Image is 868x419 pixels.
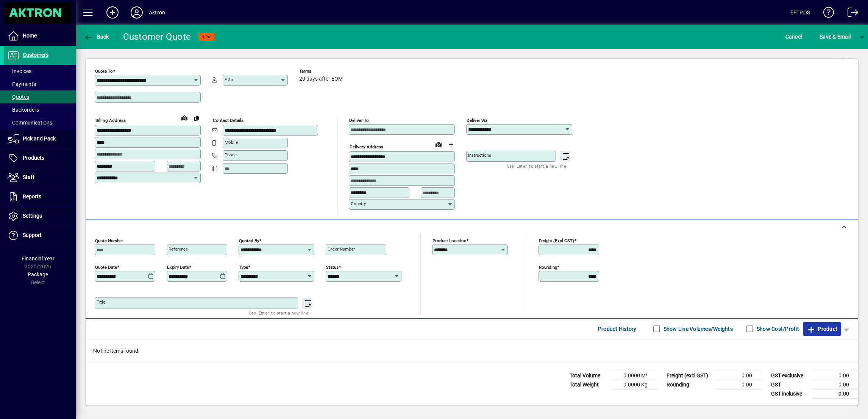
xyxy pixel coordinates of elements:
[167,264,189,269] mat-label: Expiry date
[818,2,834,26] a: Knowledge Base
[662,325,733,333] label: Show Line Volumes/Weights
[23,52,48,58] span: Customers
[4,116,76,129] a: Communications
[468,153,491,158] mat-label: Instructions
[813,389,858,399] td: 0.00
[767,389,813,399] td: GST inclusive
[767,371,813,380] td: GST exclusive
[4,168,76,187] a: Staff
[23,33,37,39] span: Home
[4,90,76,103] a: Quotes
[755,325,799,333] label: Show Cost/Profit
[716,380,761,389] td: 0.00
[169,246,188,252] mat-label: Reference
[225,152,237,157] mat-label: Phone
[351,201,366,206] mat-label: Country
[23,213,42,219] span: Settings
[349,118,369,123] mat-label: Deliver To
[100,6,125,19] button: Add
[4,65,76,78] a: Invoices
[598,323,637,335] span: Product History
[467,118,487,123] mat-label: Deliver via
[82,30,111,44] button: Back
[4,207,76,226] a: Settings
[4,78,76,90] a: Payments
[190,112,203,124] button: Copy to Delivery address
[328,246,355,252] mat-label: Order number
[95,238,123,243] mat-label: Quote number
[566,371,611,380] td: Total Volume
[326,264,339,269] mat-label: Status
[785,31,802,43] span: Cancel
[23,232,42,238] span: Support
[4,187,76,206] a: Reports
[767,380,813,389] td: GST
[813,380,858,389] td: 0.00
[23,136,56,142] span: Pick and Pack
[8,68,31,74] span: Invoices
[86,340,858,363] div: No line items found
[23,174,34,180] span: Staff
[8,94,29,100] span: Quotes
[4,149,76,168] a: Products
[97,299,105,305] mat-label: Title
[123,31,191,43] div: Customer Quote
[23,155,44,161] span: Products
[663,380,716,389] td: Rounding
[539,264,557,269] mat-label: Rounding
[95,264,117,269] mat-label: Quote date
[432,238,466,243] mat-label: Product location
[4,103,76,116] a: Backorders
[299,69,345,74] span: Terms
[432,138,445,150] a: View on map
[807,323,837,335] span: Product
[8,107,39,113] span: Backorders
[201,34,211,39] span: NEW
[4,129,76,148] a: Pick and Pack
[842,2,859,26] a: Logout
[8,120,52,126] span: Communications
[22,255,55,262] span: Financial Year
[249,308,308,317] mat-hint: Use 'Enter' to start a new line
[790,6,810,19] div: EFTPOS
[820,34,823,40] span: S
[595,322,640,336] button: Product History
[816,30,854,44] button: Save & Email
[813,371,858,380] td: 0.00
[125,6,149,19] button: Profile
[239,238,259,243] mat-label: Quoted by
[76,30,117,44] app-page-header-button: Back
[149,6,165,19] div: Aktron
[4,26,76,45] a: Home
[225,140,238,145] mat-label: Mobile
[539,238,574,243] mat-label: Freight (excl GST)
[84,34,109,40] span: Back
[4,226,76,245] a: Support
[716,371,761,380] td: 0.00
[8,81,36,87] span: Payments
[23,193,41,199] span: Reports
[445,139,457,151] button: Choose address
[784,30,804,44] button: Cancel
[95,69,113,74] mat-label: Quote To
[820,31,851,43] span: ave & Email
[225,77,233,82] mat-label: Attn
[28,271,48,277] span: Package
[299,76,343,82] span: 20 days after EOM
[611,371,657,380] td: 0.0000 M³
[566,380,611,389] td: Total Weight
[178,112,190,124] a: View on map
[507,162,566,170] mat-hint: Use 'Enter' to start a new line
[803,322,841,336] button: Product
[239,264,248,269] mat-label: Type
[611,380,657,389] td: 0.0000 Kg
[663,371,716,380] td: Freight (excl GST)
